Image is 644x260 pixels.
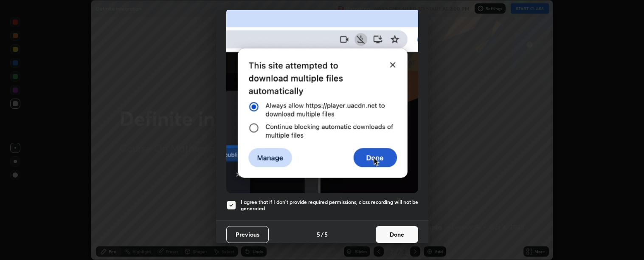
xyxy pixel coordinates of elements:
img: downloads-permission-blocked.gif [226,8,418,193]
h4: 5 [324,230,328,239]
button: Done [376,226,418,243]
button: Previous [226,226,269,243]
h5: I agree that if I don't provide required permissions, class recording will not be generated [241,199,418,212]
h4: / [321,230,323,239]
h4: 5 [317,230,320,239]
